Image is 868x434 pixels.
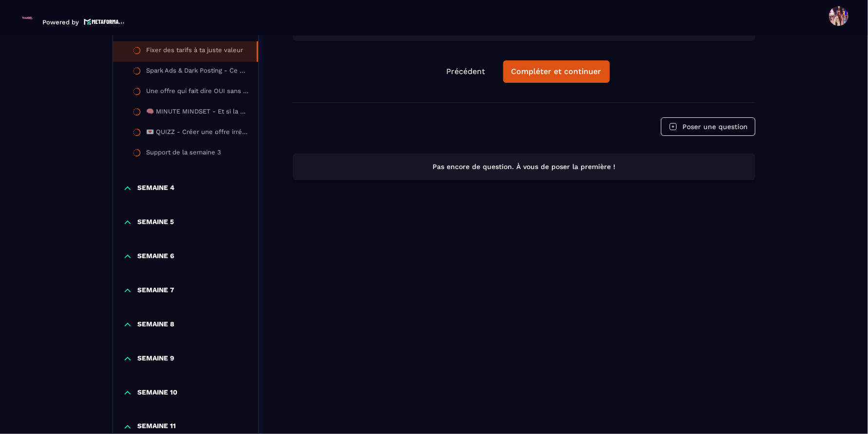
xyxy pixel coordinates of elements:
[146,128,248,139] div: 💌 QUIZZ - Créer une offre irrésistible & impossible à ignorer 💌
[146,149,221,159] div: Support de la semaine 3
[146,67,248,77] div: Spark Ads & Dark Posting - Ce que tu dois savoir
[137,422,176,432] p: SEMAINE 11
[137,320,174,330] p: SEMAINE 8
[146,46,243,57] div: Fixer des tarifs à ta juste valeur
[146,108,248,118] div: 🧠 MINUTE MINDSET - Et si la seule permission qu’il te manquait… c’était la tienne ?
[42,19,79,26] p: Powered by
[137,354,174,364] p: SEMAINE 9
[146,87,248,98] div: Une offre qui fait dire OUI sans hésiter
[137,218,174,227] p: SEMAINE 5
[137,286,174,296] p: SEMAINE 7
[302,162,747,171] p: Pas encore de question. À vous de poser la première !
[511,67,602,76] div: Compléter et continuer
[137,388,177,398] p: SEMAINE 10
[661,117,755,136] button: Poser une question
[439,61,493,82] button: Précédent
[137,184,174,193] p: SEMAINE 4
[503,60,610,83] button: Compléter et continuer
[84,18,125,26] img: logo
[19,10,35,26] img: logo-branding
[137,252,174,262] p: SEMAINE 6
